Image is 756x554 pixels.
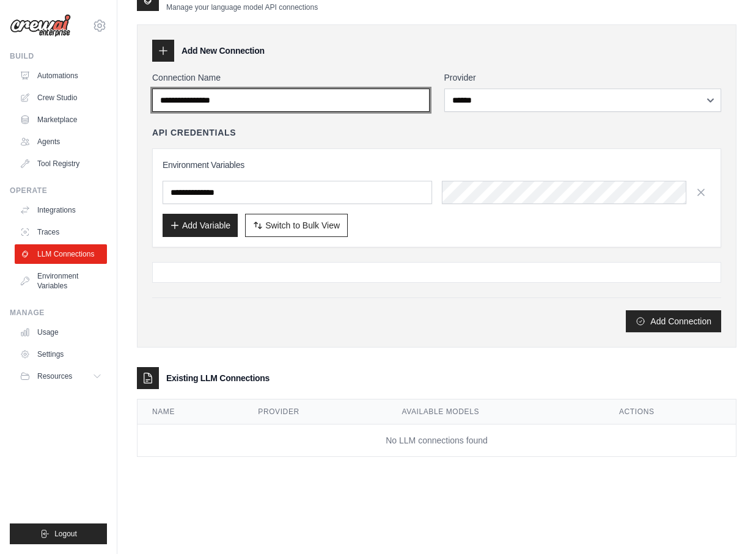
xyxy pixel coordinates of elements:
[163,159,711,171] h3: Environment Variables
[15,110,107,129] a: Marketplace
[152,126,236,139] h4: API Credentials
[444,71,722,84] label: Provider
[15,344,107,364] a: Settings
[163,214,238,237] button: Add Variable
[10,308,107,318] div: Manage
[10,186,107,195] div: Operate
[15,88,107,108] a: Crew Studio
[37,371,72,381] span: Resources
[15,200,107,220] a: Integrations
[15,222,107,242] a: Traces
[243,399,387,425] th: Provider
[138,425,736,457] td: No LLM connections found
[15,366,107,386] button: Resources
[15,266,107,296] a: Environment Variables
[387,399,604,425] th: Available Models
[15,132,107,151] a: Agents
[15,154,107,173] a: Tool Registry
[166,372,270,384] h3: Existing LLM Connections
[265,219,340,231] span: Switch to Bulk View
[245,214,348,237] button: Switch to Bulk View
[695,495,756,554] iframe: Chat Widget
[166,2,318,12] p: Manage your language model API connections
[604,399,736,425] th: Actions
[54,529,77,539] span: Logout
[182,45,265,57] h3: Add New Connection
[10,51,107,61] div: Build
[626,310,721,332] button: Add Connection
[138,399,243,425] th: Name
[10,14,71,37] img: Logo
[152,71,430,84] label: Connection Name
[15,66,107,86] a: Automations
[15,323,107,342] a: Usage
[15,244,107,264] a: LLM Connections
[10,523,107,544] button: Logout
